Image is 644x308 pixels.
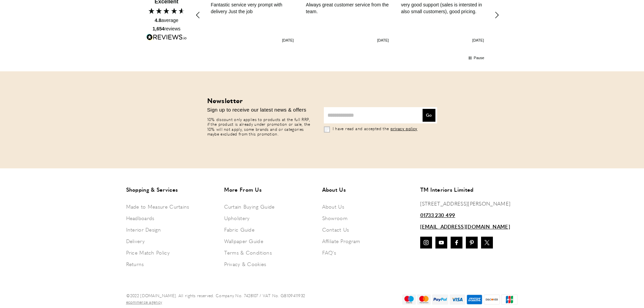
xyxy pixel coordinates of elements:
[126,247,217,258] a: Price Match Policy
[474,55,484,61] div: Pause
[211,2,294,15] div: Fantastic service very prompt with delivery Just the job
[207,95,243,105] strong: Newsletter
[224,212,315,224] a: Upholstery
[126,293,305,299] span: ©2022 [DOMAIN_NAME]. All rights reserved. Company No. 7428107 / VAT No. GB109411932
[152,26,164,31] span: 1,654
[322,201,413,212] a: About Us
[154,17,178,24] div: average
[207,106,314,114] p: Sign up to receive our latest news & offers
[126,212,217,224] a: Headboards
[488,7,505,23] div: REVIEWS.io Carousel Scroll Right
[224,201,315,212] a: Curtain Buying Guide
[126,258,217,270] a: Returns
[126,235,217,247] a: Delivery
[306,2,389,15] div: Always great customer service from the team.
[420,222,510,231] a: [EMAIL_ADDRESS][DOMAIN_NAME]
[148,7,186,15] div: 4.80 Stars
[402,294,416,305] img: maestro
[432,294,448,305] img: paypal
[467,294,483,305] img: american-express
[420,185,518,208] address: [STREET_ADDRESS][PERSON_NAME]
[322,247,413,258] a: FAQ's
[224,247,315,258] a: Terms & Conditions
[390,126,418,132] a: privacy policy
[154,18,161,23] span: 4.8
[420,185,518,194] span: TM Interiors Limited
[377,38,389,43] div: [DATE]
[126,201,217,212] a: Made to Measure Curtains
[501,294,518,305] img: jcb
[224,258,315,270] a: Privacy & Cookies
[324,107,437,133] form: Subscribe to Newsletter
[146,34,187,43] a: Read more reviews on REVIEWS.io
[224,224,315,235] a: Fabric Guide
[322,224,413,235] a: Contact Us
[126,224,217,235] a: Interior Design
[152,26,181,32] div: reviews
[322,235,413,247] a: Affiliate Program
[472,38,484,43] div: [DATE]
[484,294,500,305] img: discover
[126,299,162,305] a: ecommerce agency
[450,294,465,305] img: visa
[401,2,484,15] div: very good support (sales is intersted in also small customers), good pricing.
[282,38,294,43] div: [DATE]
[190,7,207,23] div: REVIEWS.io Carousel Scroll Left
[322,212,413,224] a: Showroom
[333,126,389,132] span: I have read and accepted the
[420,211,455,219] a: 01733 230 499
[417,294,431,305] img: mastercard
[468,55,484,61] div: Pause carousel
[207,117,314,137] p: 10% discount only applies to products at the full RRP, if the product is already under promotion ...
[224,235,315,247] a: Wallpaper Guide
